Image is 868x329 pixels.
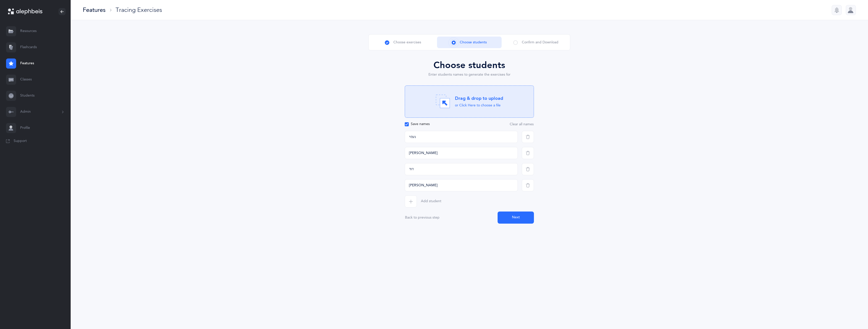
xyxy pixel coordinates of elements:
input: Enter students Hebrew name [405,147,518,159]
div: Tracing Exercises [116,6,162,14]
span: Confirm and Download [522,40,558,45]
div: Features [83,6,105,14]
div: Drag & drop to upload [455,95,503,102]
div: Save names [405,122,430,127]
div: or Click Here to choose a file [455,103,503,108]
span: Choose exercises [393,40,421,45]
div: Choose students [405,58,534,72]
iframe: Drift Widget Chat Controller [843,304,862,323]
span: Support [14,139,27,144]
input: Enter students Hebrew name [405,179,518,191]
button: Next [498,212,534,224]
button: Clear all names [509,122,534,126]
input: Enter students Hebrew name [405,163,518,175]
span: Add student [421,199,441,204]
input: Enter students Hebrew name [405,131,518,143]
button: Back to previous step [405,216,440,220]
div: Enter students names to generate the exercises for [405,72,534,77]
span: Choose students [460,40,487,45]
button: Add student [405,195,441,207]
